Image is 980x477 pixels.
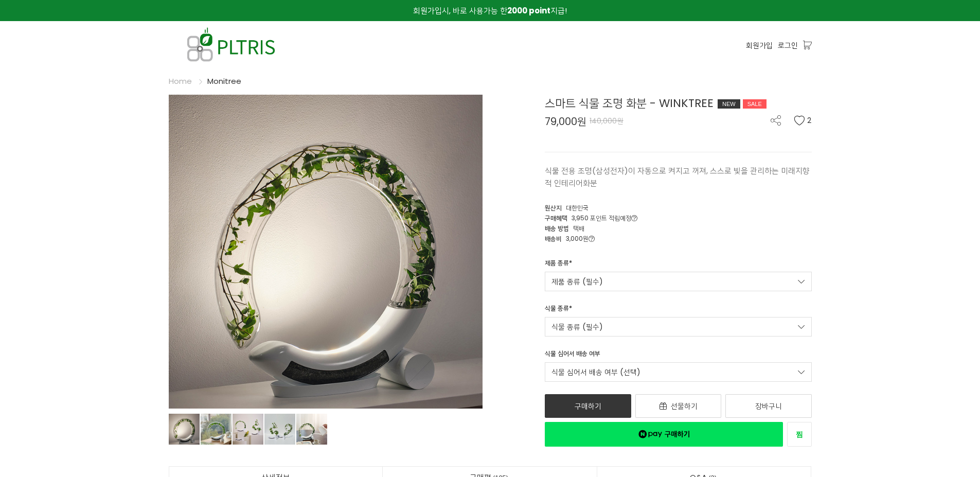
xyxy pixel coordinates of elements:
a: 구매하기 [545,394,631,418]
div: 제품 종류 [545,258,572,272]
span: 회원가입시, 바로 사용가능 한 지급! [413,5,567,16]
div: 식물 종류 [545,304,572,317]
button: 2 [794,115,812,126]
a: 식물 심어서 배송 여부 (선택) [545,362,812,382]
div: 스마트 식물 조명 화분 - WINKTREE [545,95,812,112]
span: 대한민국 [566,203,589,212]
a: 식물 종류 (필수) [545,317,812,337]
a: 새창 [787,422,812,447]
span: 140,000원 [590,116,623,126]
span: 배송 방법 [545,224,569,233]
strong: 2000 point [507,5,550,16]
a: Monitree [207,76,241,86]
a: 제품 종류 (필수) [545,272,812,291]
p: 식물 전용 조명(삼성전자)이 자동으로 켜지고 꺼져, 스스로 빛을 관리하는 미래지향적 인테리어화분 [545,165,812,189]
span: 배송비 [545,234,562,243]
span: 택배 [573,224,584,233]
a: 로그인 [778,40,798,51]
span: 선물하기 [671,401,698,411]
div: NEW [718,99,740,109]
span: 3,000원 [566,234,595,243]
div: 식물 심어서 배송 여부 [545,349,600,362]
span: 원산지 [545,203,562,212]
a: 선물하기 [635,394,722,418]
span: 2 [807,115,812,126]
a: 장바구니 [725,394,812,418]
div: SALE [743,99,767,109]
a: 새창 [545,422,783,447]
span: 3,950 포인트 적립예정 [572,214,637,222]
span: 구매혜택 [545,214,567,222]
span: 79,000원 [545,116,586,127]
a: Home [169,76,192,86]
a: 회원가입 [746,40,773,51]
